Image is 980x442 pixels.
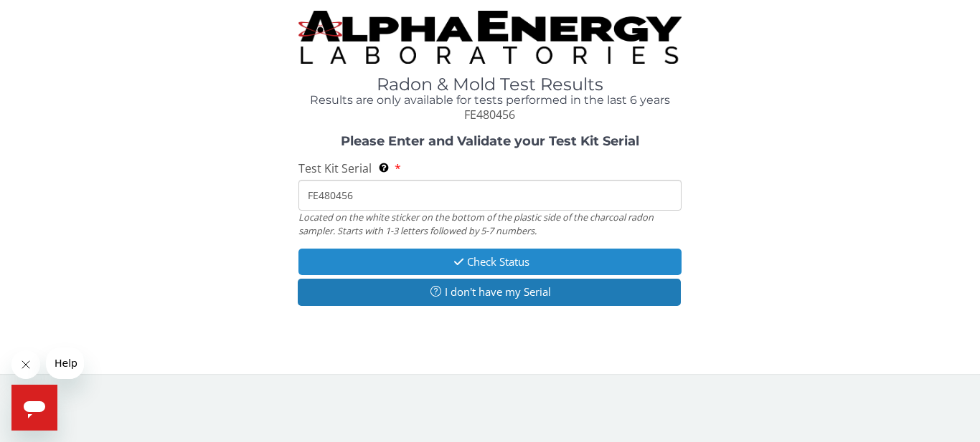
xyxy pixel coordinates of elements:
strong: Please Enter and Validate your Test Kit Serial [341,133,639,149]
button: Check Status [298,249,682,275]
img: TightCrop.jpg [298,11,682,64]
h1: Radon & Mold Test Results [298,75,682,94]
span: Test Kit Serial [298,160,372,176]
h4: Results are only available for tests performed in the last 6 years [298,94,682,107]
iframe: Message from company [46,347,84,379]
iframe: Button to launch messaging window [11,385,57,431]
div: Located on the white sticker on the bottom of the plastic side of the charcoal radon sampler. Sta... [298,211,682,237]
button: I don't have my Serial [298,279,681,305]
span: FE480456 [464,107,515,122]
iframe: Close message [11,350,40,379]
